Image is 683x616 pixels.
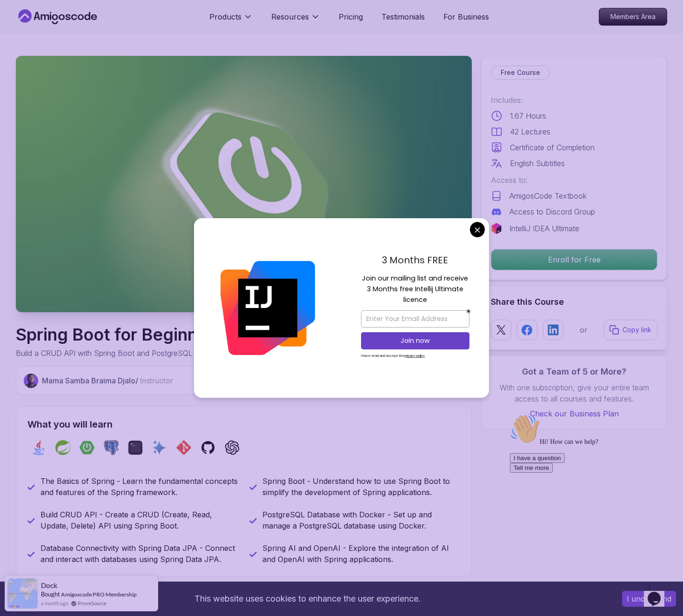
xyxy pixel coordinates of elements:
a: Testimonials [382,11,425,22]
p: Spring AI and OpenAI - Explore the integration of AI and OpenAI with Spring applications. [262,542,460,565]
p: With one subscription, give your entire team access to all courses and features. [491,382,657,404]
img: provesource social proof notification image [7,578,38,609]
button: I have a question [4,43,59,53]
p: Products [209,11,241,22]
a: Amigoscode PRO Membership [61,591,137,598]
img: jetbrains logo [491,223,502,234]
img: spring logo [55,440,70,455]
div: This website uses cookies to enhance the user experience. [7,589,608,609]
span: Dock [41,582,57,589]
p: The Basics of Spring - Learn the fundamental concepts and features of the Spring framework. [40,475,238,498]
a: Pricing [339,11,363,22]
span: a month ago [41,599,68,607]
button: Products [209,11,253,30]
img: spring-boot logo [80,440,94,455]
p: Access to Discord Group [509,206,595,217]
img: java logo [31,440,46,455]
button: Accept cookies [622,591,676,607]
img: postgres logo [104,440,119,455]
span: Hi! How can we help? [4,28,92,35]
button: Enroll for Free [491,249,657,270]
a: ProveSource [78,599,107,607]
p: Build CRUD API - Create a CRUD (Create, Read, Update, Delete) API using Spring Boot. [40,509,238,531]
a: Members Area [599,8,667,26]
p: Access to: [491,174,657,186]
p: PostgreSQL Database with Docker - Set up and manage a PostgreSQL database using Docker. [262,509,460,531]
button: Resources [271,11,320,30]
img: chatgpt logo [225,440,240,455]
p: Members Area [599,8,667,25]
h3: Got a Team of 5 or More? [491,365,657,378]
h1: Spring Boot for Beginners [16,325,351,344]
img: git logo [176,440,191,455]
a: Check our Business Plan [491,408,657,419]
button: Tell me more [4,53,47,62]
button: Copy link [603,320,657,340]
p: Free Course [501,68,540,77]
p: Build a CRUD API with Spring Boot and PostgreSQL database using Spring Data JPA and Spring AI [16,348,351,359]
h2: Share this Course [491,295,657,308]
p: Certificate of Completion [510,142,595,153]
img: :wave: [4,4,33,33]
p: Includes: [491,94,657,106]
img: spring-boot-for-beginners_thumbnail [16,56,472,312]
p: Database Connectivity with Spring Data JPA - Connect and interact with databases using Spring Dat... [40,542,238,565]
p: Spring Boot - Understand how to use Spring Boot to simplify the development of Spring applications. [262,475,460,498]
p: Resources [271,11,309,22]
p: English Subtitles [510,158,565,169]
p: 42 Lectures [510,126,550,137]
a: For Business [443,11,489,22]
iframe: chat widget [644,579,674,607]
span: Instructor [140,376,173,385]
p: Enroll for Free [491,249,657,270]
p: IntelliJ IDEA Ultimate [509,223,579,234]
p: 1.67 Hours [510,110,546,121]
p: Mama Samba Braima Djalo / [42,375,173,386]
p: or [580,324,588,335]
img: Nelson Djalo [24,374,38,388]
div: 👋Hi! How can we help?I have a questionTell me more [4,4,171,62]
h2: What you will learn [27,418,460,431]
p: AmigosCode Textbook [509,190,587,201]
span: Bought [41,590,60,598]
p: Copy link [623,325,651,335]
img: ai logo [152,440,167,455]
iframe: chat widget [506,410,674,574]
img: terminal logo [128,440,143,455]
img: github logo [201,440,215,455]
